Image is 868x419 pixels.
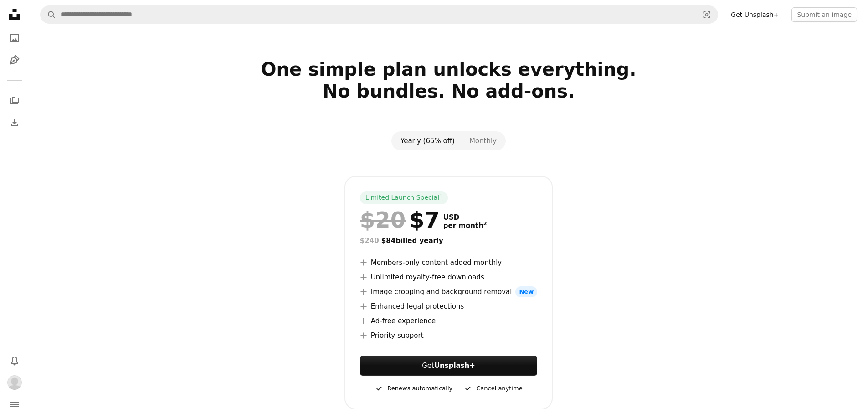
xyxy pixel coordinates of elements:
[463,383,522,394] div: Cancel anytime
[360,191,448,204] div: Limited Launch Special
[515,286,537,297] span: New
[5,373,24,392] button: Profile
[791,7,857,22] button: Submit an image
[360,356,537,376] a: GetUnsplash+
[462,133,504,149] button: Monthly
[360,237,379,245] span: $240
[439,193,442,198] sup: 1
[393,133,462,149] button: Yearly (65% off)
[5,352,24,370] button: Notifications
[360,235,537,246] div: $84 billed yearly
[5,5,24,26] a: Home — Unsplash
[154,58,744,124] h2: One simple plan unlocks everything. No bundles. No add-ons.
[360,286,537,297] li: Image cropping and background removal
[443,222,487,230] span: per month
[434,362,475,370] strong: Unsplash+
[360,208,440,232] div: $7
[360,316,537,326] li: Ad-free experience
[40,5,718,24] form: Find visuals sitewide
[482,222,489,230] a: 2
[360,330,537,341] li: Priority support
[5,92,24,110] a: Collections
[5,114,24,132] a: Download History
[41,6,56,23] button: Search Unsplash
[483,221,487,227] sup: 2
[696,6,718,23] button: Visual search
[5,51,24,69] a: Illustrations
[360,208,406,232] span: $20
[437,193,444,202] a: 1
[725,7,784,22] a: Get Unsplash+
[360,257,537,268] li: Members-only content added monthly
[360,272,537,283] li: Unlimited royalty-free downloads
[7,375,22,390] img: Avatar of user Makayla Jones
[443,213,487,222] span: USD
[5,395,24,414] button: Menu
[5,29,24,47] a: Photos
[375,383,452,394] div: Renews automatically
[360,301,537,312] li: Enhanced legal protections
